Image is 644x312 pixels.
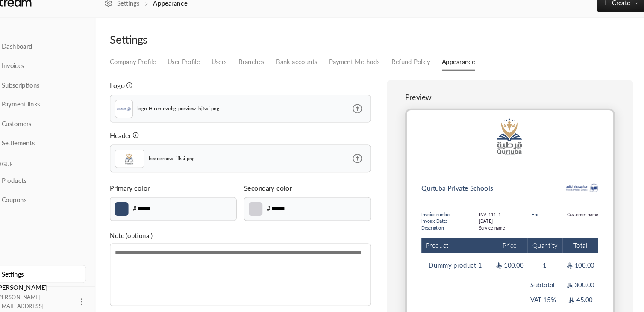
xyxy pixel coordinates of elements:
a: Branches [251,62,276,77]
td: 100.00 [491,250,524,272]
td: Subtotal [524,272,557,286]
p: CATALOGUE [9,162,108,169]
th: Total [557,235,591,250]
td: VAT 15% [524,286,557,300]
svg: It must not be larger then 1MB. The supported MIME types are JPG and PNG. [145,88,151,94]
a: Subscriptions [9,82,108,99]
div: Dashboard [28,50,97,59]
img: Logo [561,173,591,203]
a: Settlements [9,138,108,154]
td: 45.00 [557,286,591,300]
span: Create [604,9,621,17]
a: Users [226,62,240,77]
p: [DATE] [478,216,503,222]
svg: It must not be larger than 1MB. The supported MIME types are JPG and PNG. [151,135,157,141]
a: Company Profile [130,62,173,77]
td: 100.00 [557,250,591,272]
p: # [278,203,282,212]
p: Description: [424,222,453,229]
a: Appearance [443,62,474,77]
a: Settings [9,261,108,277]
div: Coupons [28,195,97,203]
div: Settlements [28,141,97,150]
p: Invoice Date: [424,216,453,222]
nav: breadcrumb [125,9,203,18]
a: Invoices [9,65,108,81]
p: For: [528,210,536,216]
p: Customer name [561,210,591,216]
img: Logo [137,107,150,120]
span: 1 [536,256,545,265]
td: 300.00 [557,272,591,286]
a: Bank accounts [287,62,326,77]
div: Settings [130,41,376,55]
span: [PERSON_NAME][EMAIL_ADDRESS][DOMAIN_NAME] [23,288,68,311]
div: Customers [28,123,97,132]
p: Note (optional) [130,228,376,237]
p: headernow_ifksi.png [167,156,210,164]
th: Price [491,235,524,250]
div: Settings [28,265,97,274]
p: MAIN [9,36,108,43]
a: Products [9,173,108,189]
div: Payment links [28,105,97,113]
img: header [135,152,162,169]
p: Service name [478,222,503,229]
p: logo-H-removebg-preview_hjfwi.png [156,109,233,117]
p: Invoice number: [424,210,453,216]
th: Quantity [524,235,557,250]
a: Settings [125,9,158,18]
p: Logo [130,86,144,96]
a: Refund Policy [396,62,432,77]
a: Customers [9,119,108,136]
div: Invoices [28,68,97,77]
p: # [152,203,155,212]
img: headernow_ifksi.png [410,115,605,166]
a: Coupons [9,191,108,208]
th: Product [424,235,491,250]
div: Products [28,177,97,185]
p: Preview [409,97,606,107]
p: Secondary color [256,183,302,192]
p: Qurtuba Private Schools [424,183,491,192]
p: Appearance [171,9,203,18]
td: Dummy product 1 [424,250,491,272]
p: INV-111-1 [478,210,503,216]
img: Logo [7,9,57,18]
a: Payment links [9,101,108,118]
div: Subscriptions [28,87,97,95]
p: Primary color [130,183,168,192]
a: User Profile [184,62,215,77]
div: [PERSON_NAME] [23,278,94,312]
button: Create [589,5,635,22]
p: Header [130,133,150,143]
a: Dashboard [9,46,108,63]
a: Payment Methods [337,62,385,77]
